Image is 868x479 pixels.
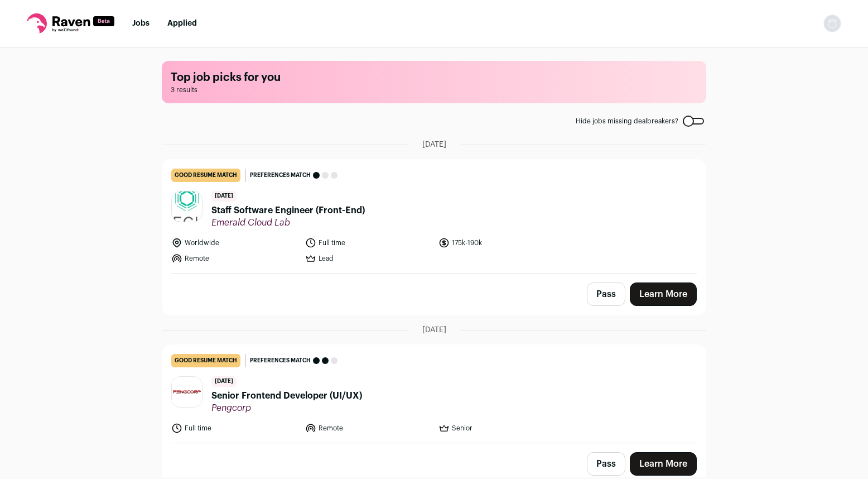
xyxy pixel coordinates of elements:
a: Applied [167,20,197,27]
li: Remote [305,423,432,434]
div: good resume match [171,169,240,182]
li: 175k-190k [438,237,566,248]
a: Jobs [132,20,150,27]
span: Senior Frontend Developer (UI/UX) [211,389,362,403]
li: Full time [171,423,298,434]
span: Emerald Cloud Lab [211,217,365,228]
li: Senior [438,423,566,434]
a: good resume match Preferences match [DATE] Senior Frontend Developer (UI/UX) Pengcorp Full time R... [162,345,706,443]
img: 950154c1a25530321dce9d1fc09c5fa405d991f1ea3b77d6f37929628278858e.jpg [172,377,202,407]
span: Hide jobs missing dealbreakers? [576,117,678,126]
span: [DATE] [211,191,237,202]
span: [DATE] [422,139,446,150]
li: Remote [171,253,298,264]
li: Worldwide [171,237,298,248]
img: nopic.png [823,15,841,32]
li: Lead [305,253,432,264]
a: Learn More [630,452,697,476]
span: [DATE] [422,324,446,336]
button: Pass [587,282,625,306]
h1: Top job picks for you [171,70,697,85]
button: Pass [587,452,625,476]
button: Open dropdown [823,15,841,32]
span: Preferences match [250,355,311,366]
li: Full time [305,237,432,248]
a: good resume match Preferences match [DATE] Staff Software Engineer (Front-End) Emerald Cloud Lab ... [162,160,706,273]
div: good resume match [171,354,240,367]
span: [DATE] [211,376,237,387]
span: 3 results [171,85,697,94]
a: Learn More [630,282,697,306]
img: 752ba0c2c87a4d842943231d9f33b9e2d128782a3664f411e55e9cc12de04935.png [172,186,202,227]
span: Preferences match [250,170,311,181]
span: Staff Software Engineer (Front-End) [211,204,365,217]
span: Pengcorp [211,403,362,414]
